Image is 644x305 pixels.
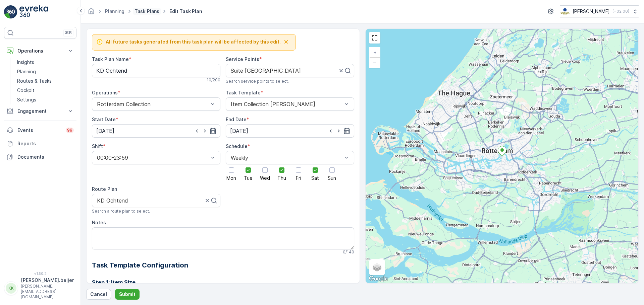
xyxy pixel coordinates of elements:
p: Operations [17,48,63,54]
div: KK [6,283,16,294]
a: Events99 [4,124,76,137]
span: Sun [328,176,336,180]
span: Search a route plan to select. [92,209,150,214]
a: Layers [370,260,384,275]
a: Documents [4,150,76,164]
input: dd/mm/yyyy [92,124,220,138]
span: + [373,50,376,55]
p: Planning [17,68,36,75]
p: ⌘B [65,30,72,35]
a: Planning [14,67,76,76]
span: Fri [296,176,301,180]
span: Edit Task Plan [168,8,204,15]
p: Routes & Tasks [17,78,52,84]
label: Schedule [226,143,248,149]
span: Search service points to select. [226,79,289,84]
p: [PERSON_NAME][EMAIL_ADDRESS][DOMAIN_NAME] [21,284,74,300]
img: logo_light-DOdMpM7g.png [19,5,48,19]
span: Thu [277,176,286,180]
button: Submit [115,289,140,300]
label: End Date [226,117,247,122]
a: Task Plans [135,8,159,14]
button: Operations [4,44,76,58]
a: Zoom Out [370,58,380,68]
p: Settings [17,96,36,103]
p: 0 / 140 [343,249,354,255]
input: dd/mm/yyyy [226,124,354,138]
label: Service Points [226,56,259,62]
a: Cockpit [14,86,76,95]
button: Cancel [86,289,111,300]
img: basis-logo_rgb2x.png [560,8,570,15]
button: Engagement [4,104,76,118]
label: Task Plan Name [92,56,129,62]
button: KK[PERSON_NAME].beijer[PERSON_NAME][EMAIL_ADDRESS][DOMAIN_NAME] [4,277,76,300]
a: Routes & Tasks [14,76,76,86]
a: View Fullscreen [370,33,380,43]
p: ( +02:00 ) [612,9,629,14]
a: Homepage [88,10,95,16]
p: Reports [17,140,74,147]
span: v 1.50.2 [4,272,76,276]
p: Submit [119,291,136,298]
a: Planning [105,8,124,14]
p: Events [17,127,62,134]
img: logo [4,5,17,19]
p: Cockpit [17,87,35,94]
button: [PERSON_NAME](+02:00) [560,5,639,17]
a: Insights [14,58,76,67]
p: 99 [67,128,72,133]
span: − [373,60,376,65]
span: All future tasks generated from this task plan will be affected by this edit. [106,39,281,45]
a: Zoom In [370,48,380,58]
label: Route Plan [92,186,117,192]
h3: Step 1: Item Size [92,278,354,286]
label: Shift [92,143,103,149]
h2: Task Template Configuration [92,260,354,270]
a: Settings [14,95,76,104]
p: [PERSON_NAME].beijer [21,277,74,284]
label: Start Date [92,117,116,122]
label: Task Template [226,90,261,95]
p: 10 / 200 [207,77,220,83]
label: Notes [92,220,106,225]
p: Cancel [90,291,107,298]
label: Operations [92,90,118,95]
span: Mon [226,176,236,180]
span: Wed [260,176,270,180]
span: Sat [311,176,319,180]
p: [PERSON_NAME] [573,8,610,15]
p: Insights [17,59,34,66]
p: Engagement [17,108,63,115]
a: Open this area in Google Maps (opens a new window) [367,275,389,283]
img: Google [367,275,389,283]
span: Tue [244,176,253,180]
p: Documents [17,154,74,160]
a: Reports [4,137,76,150]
